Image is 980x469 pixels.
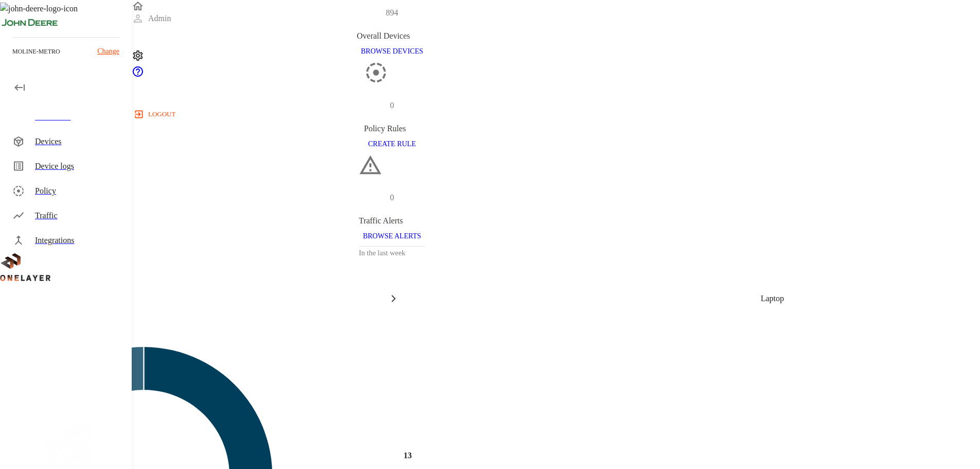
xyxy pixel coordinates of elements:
h4: 13 [403,449,412,462]
div: Traffic Alerts [359,215,425,227]
a: logout [132,106,980,123]
a: CREATE RULE [364,138,420,147]
h3: In the last week [359,247,425,259]
a: onelayer-support [132,71,144,79]
div: Policy Rules [364,123,420,135]
a: BROWSE ALERTS [359,231,425,240]
button: CREATE RULE [364,135,420,154]
p: Laptop [761,292,784,305]
p: Admin [148,12,171,25]
button: BROWSE ALERTS [359,227,425,246]
button: logout [132,106,180,123]
span: Support Portal [132,71,144,79]
p: 0 [390,192,394,204]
